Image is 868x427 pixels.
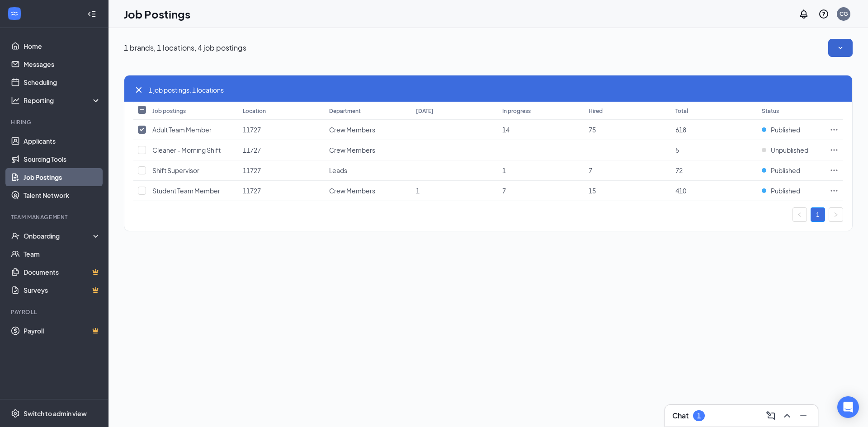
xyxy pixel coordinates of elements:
[416,187,420,195] span: 1
[133,84,144,95] svg: Cross
[498,102,584,120] th: In progress
[243,187,261,195] span: 11727
[24,322,101,340] a: PayrollCrown
[11,213,99,221] div: Team Management
[329,166,347,174] span: Leads
[837,396,859,418] div: Open Intercom Messenger
[24,96,101,105] div: Reporting
[243,146,261,154] span: 11727
[24,37,101,55] a: Home
[11,308,99,316] div: Payroll
[782,410,793,421] svg: ChevronUp
[771,125,800,134] span: Published
[149,85,224,95] span: 1 job postings, 1 locations
[87,9,96,19] svg: Collapse
[502,187,506,195] span: 7
[24,409,87,418] div: Switch to admin view
[798,410,809,421] svg: Minimize
[780,408,794,423] button: ChevronUp
[771,166,800,175] span: Published
[584,102,670,120] th: Hired
[152,107,186,115] div: Job postings
[152,146,221,154] span: Cleaner - Morning Shift
[10,9,19,18] svg: WorkstreamLogo
[411,102,498,120] th: [DATE]
[830,186,839,195] svg: Ellipses
[24,245,101,263] a: Team
[828,39,853,57] button: SmallChevronDown
[124,6,190,22] h1: Job Postings
[329,126,375,134] span: Crew Members
[675,146,679,154] span: 5
[329,187,375,195] span: Crew Members
[502,126,509,134] span: 14
[24,73,101,91] a: Scheduling
[765,410,776,421] svg: ComposeMessage
[793,207,807,222] button: left
[811,207,825,222] li: 1
[11,409,20,418] svg: Settings
[152,126,212,134] span: Adult Team Member
[238,181,325,201] td: 11727
[797,212,802,217] span: left
[830,145,839,155] svg: Ellipses
[829,207,843,222] button: right
[697,412,701,420] div: 1
[11,231,20,240] svg: UserCheck
[24,281,101,299] a: SurveysCrown
[836,43,845,52] svg: SmallChevronDown
[589,166,592,174] span: 7
[833,212,839,217] span: right
[502,166,506,174] span: 1
[675,126,686,134] span: 618
[243,166,261,174] span: 11727
[793,207,807,222] li: Previous Page
[589,187,596,195] span: 15
[238,120,325,140] td: 11727
[152,187,220,195] span: Student Team Member
[243,126,261,134] span: 11727
[829,207,843,222] li: Next Page
[840,10,848,18] div: CG
[24,186,101,204] a: Talent Network
[11,118,99,126] div: Hiring
[238,160,325,181] td: 11727
[811,208,825,221] a: 1
[11,96,20,105] svg: Analysis
[243,107,266,115] div: Location
[798,9,809,19] svg: Notifications
[329,146,375,154] span: Crew Members
[325,181,411,201] td: Crew Members
[672,411,689,421] h3: Chat
[796,408,811,423] button: Minimize
[24,55,101,73] a: Messages
[325,160,411,181] td: Leads
[830,125,839,134] svg: Ellipses
[771,186,800,195] span: Published
[24,263,101,281] a: DocumentsCrown
[24,132,101,150] a: Applicants
[671,102,757,120] th: Total
[24,168,101,186] a: Job Postings
[24,231,93,240] div: Onboarding
[329,107,361,115] div: Department
[152,166,199,174] span: Shift Supervisor
[675,187,686,195] span: 410
[757,102,825,120] th: Status
[589,126,596,134] span: 75
[764,408,778,423] button: ComposeMessage
[124,43,246,53] p: 1 brands, 1 locations, 4 job postings
[830,166,839,175] svg: Ellipses
[675,166,683,174] span: 72
[238,140,325,160] td: 11727
[325,120,411,140] td: Crew Members
[325,140,411,160] td: Crew Members
[818,9,829,19] svg: QuestionInfo
[771,145,808,155] span: Unpublished
[24,150,101,168] a: Sourcing Tools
